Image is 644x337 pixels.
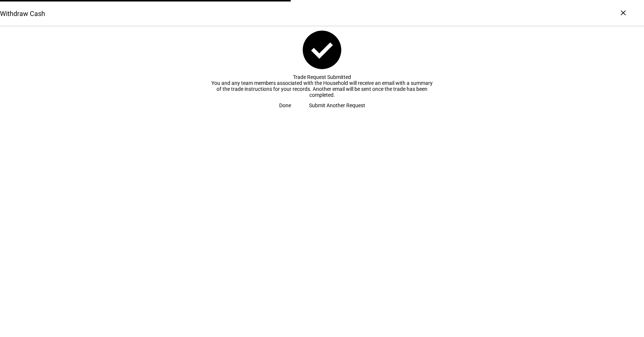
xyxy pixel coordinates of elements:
[210,80,434,98] div: You and any team members associated with the Household will receive an email with a summary of th...
[300,98,374,113] button: Submit Another Request
[210,74,434,80] div: Trade Request Submitted
[299,27,345,73] mat-icon: check_circle
[309,98,365,113] span: Submit Another Request
[617,7,629,19] div: ×
[270,98,300,113] button: Done
[279,98,291,113] span: Done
